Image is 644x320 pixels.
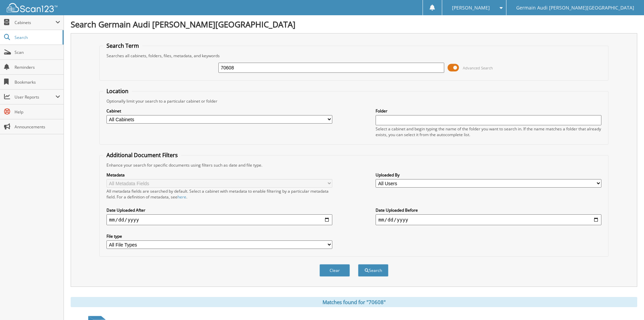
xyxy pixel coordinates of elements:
span: User Reports [15,94,55,100]
div: Matches found for "70608" [71,297,637,307]
input: end [376,214,601,225]
div: Select a cabinet and begin typing the name of the folder you want to search in. If the name match... [376,126,601,137]
span: Scan [15,49,60,55]
div: Optionally limit your search to a particular cabinet or folder [103,98,605,104]
span: Search [15,35,59,40]
span: Germain Audi [PERSON_NAME][GEOGRAPHIC_DATA] [516,6,634,10]
a: here [177,194,186,200]
label: Metadata [106,172,332,178]
span: Cabinets [15,20,55,25]
span: Advanced Search [463,65,493,70]
legend: Location [103,87,132,95]
label: File type [106,233,332,239]
h1: Search Germain Audi [PERSON_NAME][GEOGRAPHIC_DATA] [71,19,637,30]
span: Bookmarks [15,79,60,85]
label: Uploaded By [376,172,601,178]
legend: Search Term [103,42,142,49]
span: [PERSON_NAME] [452,6,490,10]
label: Cabinet [106,108,332,114]
div: Enhance your search for specific documents using filters such as date and file type. [103,162,605,168]
img: scan123-logo-white.svg [7,3,57,12]
legend: Additional Document Filters [103,151,181,159]
div: Searches all cabinets, folders, files, metadata, and keywords [103,53,605,59]
span: Announcements [15,124,60,130]
label: Date Uploaded Before [376,207,601,213]
span: Help [15,109,60,115]
label: Date Uploaded After [106,207,332,213]
label: Folder [376,108,601,114]
button: Search [358,264,388,277]
input: start [106,214,332,225]
div: All metadata fields are searched by default. Select a cabinet with metadata to enable filtering b... [106,188,332,200]
span: Reminders [15,64,60,70]
button: Clear [319,264,350,277]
